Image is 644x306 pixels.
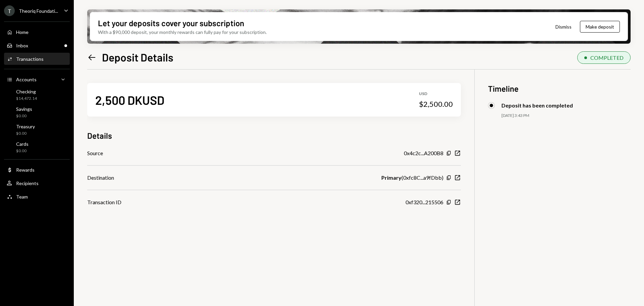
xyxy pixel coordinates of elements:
div: T [4,5,15,16]
div: $0.00 [16,131,35,136]
div: 0x4c2c...A200B8 [404,149,443,157]
div: Let your deposits cover your subscription [98,17,244,29]
div: Team [16,194,28,200]
div: Rewards [16,167,35,173]
div: Cards [16,141,29,147]
div: $14,472.14 [16,96,37,101]
a: Team [4,190,70,203]
div: Inbox [16,43,28,48]
div: Theoriq Foundati... [19,8,58,14]
div: Source [87,149,103,157]
h3: Details [87,130,112,141]
button: Dismiss [547,19,580,35]
button: Make deposit [580,21,620,33]
b: Primary [381,174,401,182]
div: $0.00 [16,148,29,154]
div: ( 0xfc8C...a9fDbb ) [381,174,443,182]
div: Checking [16,89,37,94]
div: $0.00 [16,113,32,119]
div: Deposit has been completed [501,102,573,108]
div: COMPLETED [590,54,624,61]
div: USD [419,91,453,97]
div: Transactions [16,56,44,62]
div: Recipients [16,180,39,186]
a: Recipients [4,177,70,189]
a: Treasury$0.00 [4,122,70,138]
a: Rewards [4,164,70,176]
div: $2,500.00 [419,99,453,109]
div: Savings [16,106,32,112]
a: Checking$14,472.14 [4,87,70,103]
div: 0xf320...215506 [406,198,443,206]
div: 2,500 DKUSD [95,92,164,107]
div: With a $90,000 deposit, your monthly rewards can fully pay for your subscription. [98,29,267,36]
a: Home [4,26,70,38]
div: [DATE] 3:43 PM [501,113,631,119]
a: Savings$0.00 [4,104,70,120]
a: Cards$0.00 [4,139,70,155]
h3: Timeline [488,83,631,94]
div: Transaction ID [87,198,121,206]
div: Treasury [16,124,35,129]
a: Transactions [4,53,70,65]
div: Accounts [16,77,37,82]
a: Inbox [4,39,70,51]
div: Destination [87,174,114,182]
div: Home [16,29,29,35]
h1: Deposit Details [102,50,173,64]
a: Accounts [4,73,70,85]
